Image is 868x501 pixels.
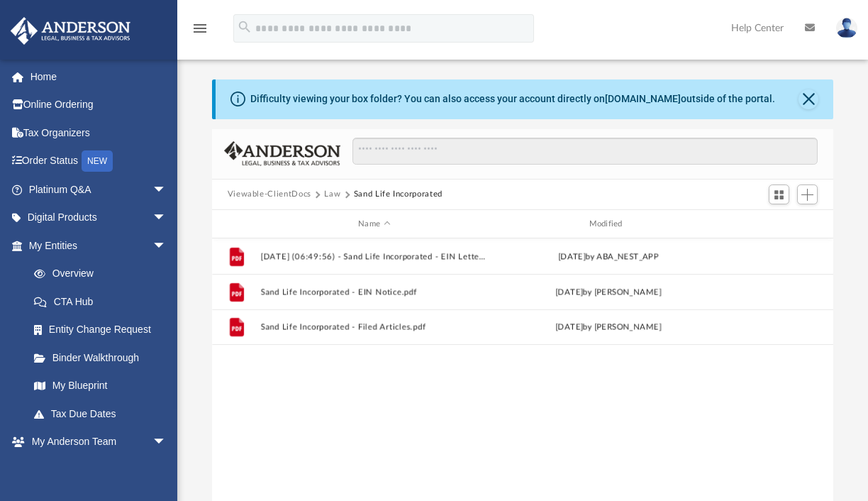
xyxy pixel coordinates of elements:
[10,428,181,456] a: My Anderson Teamarrow_drop_down
[20,400,188,428] a: Tax Due Dates
[352,138,818,165] input: Search files and folders
[728,218,828,231] div: id
[10,231,188,260] a: My Entitiesarrow_drop_down
[10,147,188,176] a: Order StatusNEW
[494,218,723,231] div: Modified
[6,17,135,45] img: Anderson Advisors Platinum Portal
[152,204,181,233] span: arrow_drop_down
[260,287,488,297] button: Sand Life Incorporated - EIN Notice.pdf
[228,188,311,201] button: Viewable-ClientDocs
[152,175,181,204] span: arrow_drop_down
[10,175,188,204] a: Platinum Q&Aarrow_drop_down
[494,250,722,263] div: [DATE] by ABA_NEST_APP
[152,428,181,457] span: arrow_drop_down
[20,260,188,288] a: Overview
[250,92,775,106] div: Difficulty viewing your box folder? You can also access your account directly on outside of the p...
[10,119,188,147] a: Tax Organizers
[191,27,208,37] a: menu
[769,185,790,204] button: Switch to Grid View
[152,231,181,260] span: arrow_drop_down
[494,286,722,299] div: [DATE] by [PERSON_NAME]
[191,20,208,37] i: menu
[20,287,188,316] a: CTA Hub
[836,18,857,38] img: User Pic
[10,62,188,91] a: Home
[10,91,188,119] a: Online Ordering
[799,89,818,109] button: Close
[20,372,181,400] a: My Blueprint
[10,204,188,232] a: Digital Productsarrow_drop_down
[260,252,488,261] button: [DATE] (06:49:56) - Sand Life Incorporated - EIN Letter from IRS.pdf
[82,150,113,172] div: NEW
[20,343,188,372] a: Binder Walkthrough
[237,19,252,35] i: search
[605,93,681,104] a: [DOMAIN_NAME]
[797,185,818,204] button: Add
[260,218,488,231] div: Name
[494,321,722,334] div: [DATE] by [PERSON_NAME]
[354,188,443,201] button: Sand Life Incorporated
[218,218,253,231] div: id
[20,316,188,344] a: Entity Change Request
[324,188,340,201] button: Law
[260,323,488,332] button: Sand Life Incorporated - Filed Articles.pdf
